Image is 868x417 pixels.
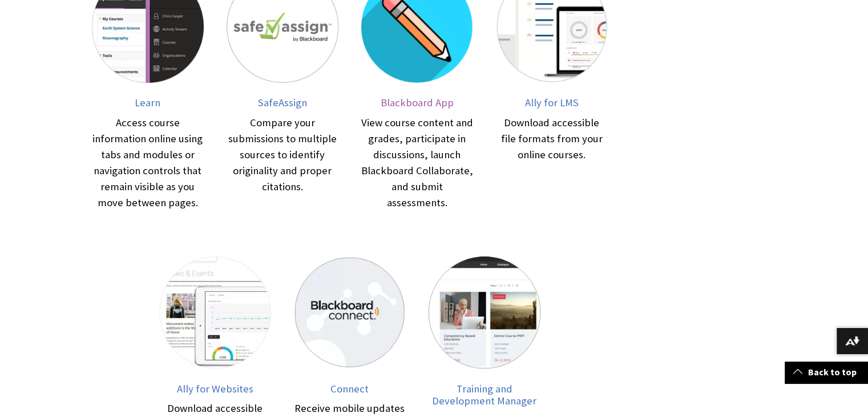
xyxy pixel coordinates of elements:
[525,96,579,109] span: Ally for LMS
[92,115,204,211] div: Access course information online using tabs and modules or navigation controls that remain visibl...
[496,115,608,163] div: Download accessible file formats from your online courses.
[361,115,473,211] div: View course content and grades, participate in discussions, launch Blackboard Collaborate, and su...
[294,256,406,368] img: Connect
[429,256,540,368] img: Training and Development Manager
[159,256,271,368] img: Ally for Websites
[258,96,307,109] span: SafeAssign
[785,362,868,383] a: Back to top
[330,382,369,395] span: Connect
[227,115,338,195] div: Compare your submissions to multiple sources to identify originality and proper citations.
[177,382,253,395] span: Ally for Websites
[381,96,454,109] span: Blackboard App
[432,382,536,408] span: Training and Development Manager
[135,96,160,109] span: Learn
